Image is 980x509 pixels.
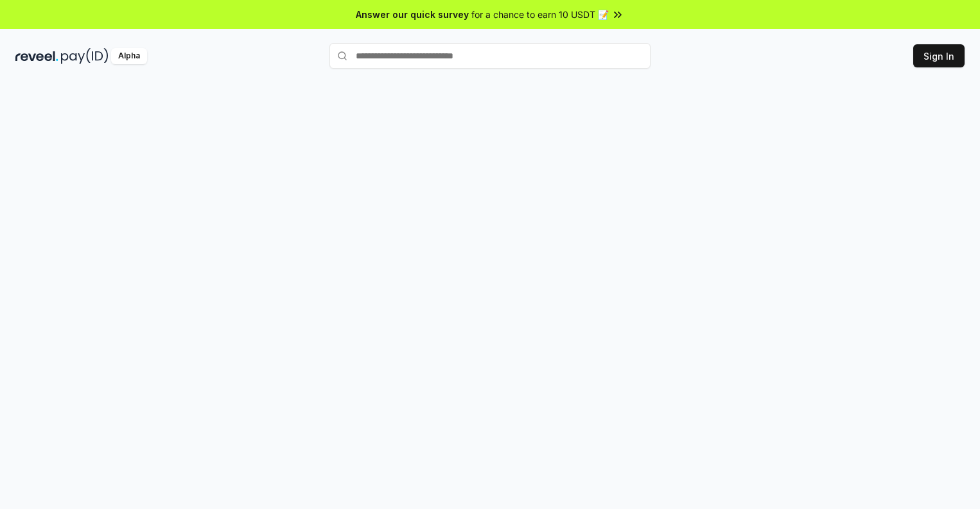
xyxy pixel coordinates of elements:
[356,8,469,21] span: Answer our quick survey
[471,8,609,21] span: for a chance to earn 10 USDT 📝
[61,48,109,64] img: pay_id
[913,44,965,67] button: Sign In
[15,48,58,64] img: reveel_dark
[111,48,147,64] div: Alpha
